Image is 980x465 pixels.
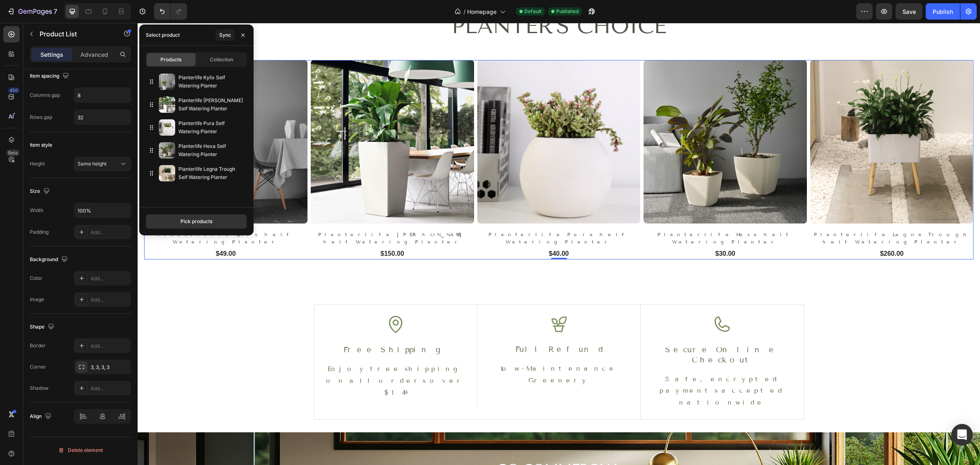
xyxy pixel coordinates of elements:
img: collections [159,165,175,181]
div: Corner [30,363,46,371]
p: Planterlife [PERSON_NAME] Self Watering Planter [178,96,244,113]
div: Add... [91,385,129,392]
img: Alt Image [575,292,594,311]
div: Add... [91,342,129,350]
img: collections [159,119,175,136]
span: Products [160,56,181,63]
img: Alt Image [412,292,431,311]
p: Low-Maintenance Greenery [350,340,492,364]
span: Default [524,8,541,15]
p: Secure Online Checkout [514,322,655,342]
p: Planterlife Kylix Self Watering Planter [178,74,244,90]
div: Product List [17,26,48,33]
div: 3, 3, 3, 3 [91,364,129,371]
div: Select product [146,31,180,39]
div: Shape [30,322,56,333]
p: Planterlife Pura Self Watering Planter [178,119,244,136]
div: Delete element [58,445,103,455]
span: / [463,7,465,16]
button: Delete element [30,444,131,457]
a: Planterlife Pura Self Watering Planter [340,37,503,201]
div: Add... [91,296,129,304]
p: Free Shipping [187,322,329,332]
input: Auto [74,88,131,103]
span: Published [556,8,579,15]
img: Alt Image [248,292,268,311]
button: Sync [216,29,235,41]
img: collections [159,142,175,159]
div: Beta [6,150,20,156]
p: Planterlife Hexa Self Watering Planter [178,142,244,159]
a: Planterlife Pura Self Watering Planter [340,207,503,224]
span: Save [902,8,916,15]
div: Open Intercom Messenger [951,424,973,446]
div: $30.00 [506,225,669,237]
div: Color [30,275,42,282]
div: $49.00 [7,225,170,237]
img: collections [159,74,175,90]
a: Planterlife Kylix Self Watering Planter [7,37,170,201]
div: 450 [8,87,20,94]
p: Settings [40,50,63,59]
span: Collection [210,56,233,63]
div: $40.00 [340,225,503,237]
p: 7 [53,7,57,16]
div: Align [30,411,53,422]
div: Shadow [30,385,49,392]
button: 7 [3,3,61,20]
a: Planterlife Legna Trough Self Watering Planter [673,37,836,201]
p: Full Refund [350,322,492,332]
p: Planterlife Legna Trough Self Watering Planter [178,165,244,181]
div: Item spacing [30,71,71,82]
button: Pick products [146,214,247,229]
div: Padding [30,228,49,236]
strong: GO COMMERCIAL [359,438,483,454]
div: Rows gap [30,114,52,121]
div: Publish [933,7,953,16]
div: $260.00 [673,225,836,237]
div: Background [30,254,69,265]
p: Product List [40,29,109,39]
a: Planterlife [PERSON_NAME] Self Watering Planter [173,207,336,224]
div: Border [30,342,46,349]
iframe: Design area [138,23,980,465]
div: Add... [91,229,129,236]
img: collections [159,96,175,113]
div: Item style [30,141,52,149]
input: Auto [74,203,131,218]
a: Planterlife Hexa Self Watering Planter [506,37,669,201]
span: Homepage [467,7,497,16]
input: Auto [74,110,131,125]
button: Same height [74,156,131,171]
img: Kylix self-watering planter classic round indoor pot [7,37,170,201]
p: Advanced [80,50,108,59]
div: Width [30,207,43,214]
div: $150.00 [173,225,336,237]
div: Columns gap [30,92,60,99]
button: Publish [926,3,960,20]
span: Same height [78,161,107,167]
div: Size [30,186,51,197]
div: Undo/Redo [154,3,187,20]
p: Safe, encrypted payments accepted nationwide [514,351,655,386]
div: Add... [91,275,129,282]
a: Planterlife Kubik Self Watering Planter [173,37,336,201]
img: Tall Self Watering Planter in the Dining Room [173,37,336,201]
a: Planterlife Hexa Self Watering Planter [506,207,669,224]
div: Image [30,296,44,303]
p: Enjoy free shipping on all orders over $149 [187,340,329,376]
div: Pick products [180,218,212,225]
div: Sync [219,31,231,39]
a: Planterlife Kylix Self Watering Planter [7,207,170,224]
a: Planterlife Legna Trough Self Watering Planter [673,207,836,224]
button: Save [895,3,922,20]
div: Height [30,160,45,168]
